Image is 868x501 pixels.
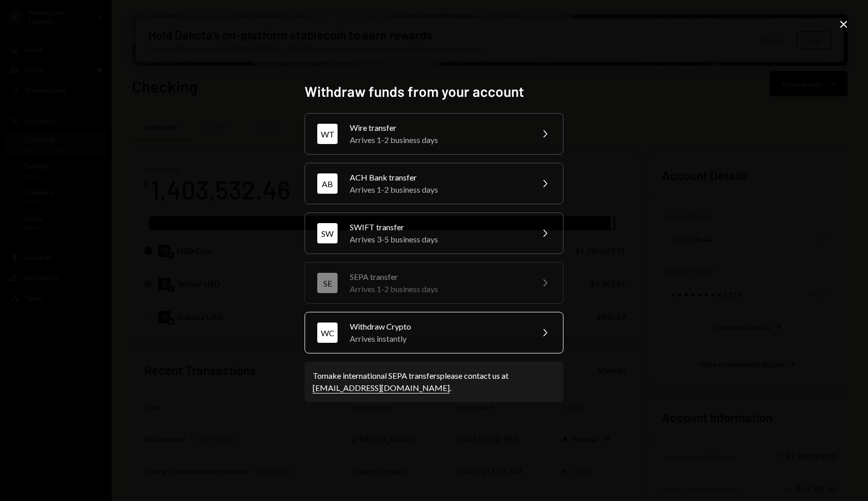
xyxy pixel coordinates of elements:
[317,173,338,194] div: AB
[350,221,526,233] div: SWIFT transfer
[305,212,563,254] button: SWSWIFT transferArrives 3-5 business days
[350,134,526,146] div: Arrives 1-2 business days
[313,370,555,394] div: To make international SEPA transfers please contact us at .
[317,323,338,343] div: WC
[350,233,526,245] div: Arrives 3-5 business days
[305,113,563,155] button: WTWire transferArrives 1-2 business days
[350,333,526,345] div: Arrives instantly
[305,82,563,101] h2: Withdraw funds from your account
[305,262,563,304] button: SESEPA transferArrives 1-2 business days
[317,273,338,293] div: SE
[305,163,563,204] button: ABACH Bank transferArrives 1-2 business days
[317,124,338,144] div: WT
[350,184,526,196] div: Arrives 1-2 business days
[317,223,338,243] div: SW
[350,320,526,333] div: Withdraw Crypto
[350,283,526,295] div: Arrives 1-2 business days
[350,171,526,184] div: ACH Bank transfer
[305,312,563,353] button: WCWithdraw CryptoArrives instantly
[350,271,526,283] div: SEPA transfer
[313,383,450,393] a: [EMAIL_ADDRESS][DOMAIN_NAME]
[350,122,526,134] div: Wire transfer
